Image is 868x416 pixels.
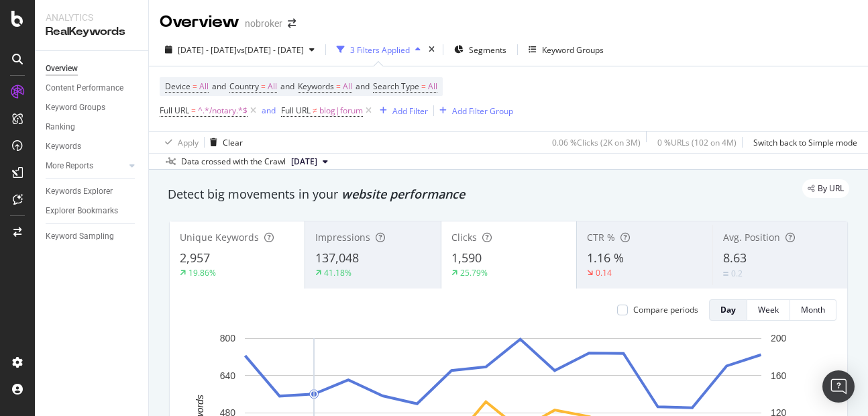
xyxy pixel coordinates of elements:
[331,39,426,60] button: 3 Filters Applied
[46,81,123,95] div: Content Performance
[46,101,139,115] a: Keyword Groups
[451,231,477,244] span: Clicks
[771,333,787,344] text: 200
[262,105,276,116] div: and
[350,44,410,56] div: 3 Filters Applied
[451,250,482,266] span: 1,590
[374,103,428,119] button: Add Filter
[46,229,114,244] div: Keyword Sampling
[421,81,426,92] span: =
[709,299,747,321] button: Day
[193,81,197,92] span: =
[449,39,512,60] button: Segments
[356,81,370,92] span: and
[46,81,139,95] a: Content Performance
[46,204,118,218] div: Explorer Bookmarks
[753,137,857,148] div: Switch back to Simple mode
[552,137,641,148] div: 0.06 % Clicks ( 2K on 3M )
[46,159,93,173] div: More Reports
[723,250,747,266] span: 8.63
[191,105,196,116] span: =
[188,267,216,278] div: 19.86%
[426,43,437,56] div: times
[46,185,139,199] a: Keywords Explorer
[818,185,844,193] span: By URL
[319,101,363,120] span: blog|forum
[802,179,849,198] div: legacy label
[46,140,139,154] a: Keywords
[46,62,78,76] div: Overview
[198,101,248,120] span: ^.*/notary.*$
[523,39,609,60] button: Keyword Groups
[165,81,191,92] span: Device
[748,132,857,153] button: Switch back to Simple mode
[720,304,736,315] div: Day
[237,44,304,56] span: vs [DATE] - [DATE]
[723,272,728,276] img: Equal
[46,229,139,244] a: Keyword Sampling
[160,39,320,60] button: [DATE] - [DATE]vs[DATE] - [DATE]
[469,44,506,56] span: Segments
[790,299,836,321] button: Month
[46,24,138,40] div: RealKeywords
[180,231,259,244] span: Unique Keywords
[801,304,825,315] div: Month
[343,77,352,96] span: All
[392,105,428,117] div: Add Filter
[723,231,780,244] span: Avg. Position
[288,19,296,28] div: arrow-right-arrow-left
[160,105,189,116] span: Full URL
[46,140,81,154] div: Keywords
[633,304,698,315] div: Compare periods
[212,81,226,92] span: and
[46,11,138,24] div: Analytics
[280,81,294,92] span: and
[587,250,624,266] span: 1.16 %
[771,370,787,381] text: 160
[178,137,199,148] div: Apply
[434,103,513,119] button: Add Filter Group
[596,267,612,278] div: 0.14
[160,11,239,34] div: Overview
[373,81,419,92] span: Search Type
[262,104,276,117] button: and
[298,81,334,92] span: Keywords
[46,204,139,218] a: Explorer Bookmarks
[220,370,236,381] text: 640
[315,250,359,266] span: 137,048
[178,44,237,56] span: [DATE] - [DATE]
[291,156,317,168] span: 2025 Sep. 1st
[180,250,210,266] span: 2,957
[46,62,139,76] a: Overview
[758,304,779,315] div: Week
[160,132,199,153] button: Apply
[199,77,209,96] span: All
[324,267,351,278] div: 41.18%
[46,185,113,199] div: Keywords Explorer
[46,101,105,115] div: Keyword Groups
[452,105,513,117] div: Add Filter Group
[542,44,604,56] div: Keyword Groups
[46,159,125,173] a: More Reports
[268,77,277,96] span: All
[245,17,282,30] div: nobroker
[336,81,341,92] span: =
[281,105,311,116] span: Full URL
[181,156,286,168] div: Data crossed with the Crawl
[822,370,855,403] div: Open Intercom Messenger
[731,268,743,279] div: 0.2
[46,120,139,134] a: Ranking
[315,231,370,244] span: Impressions
[313,105,317,116] span: ≠
[460,267,488,278] div: 25.79%
[286,154,333,170] button: [DATE]
[747,299,790,321] button: Week
[657,137,737,148] div: 0 % URLs ( 102 on 4M )
[220,333,236,344] text: 800
[261,81,266,92] span: =
[428,77,437,96] span: All
[587,231,615,244] span: CTR %
[223,137,243,148] div: Clear
[229,81,259,92] span: Country
[46,120,75,134] div: Ranking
